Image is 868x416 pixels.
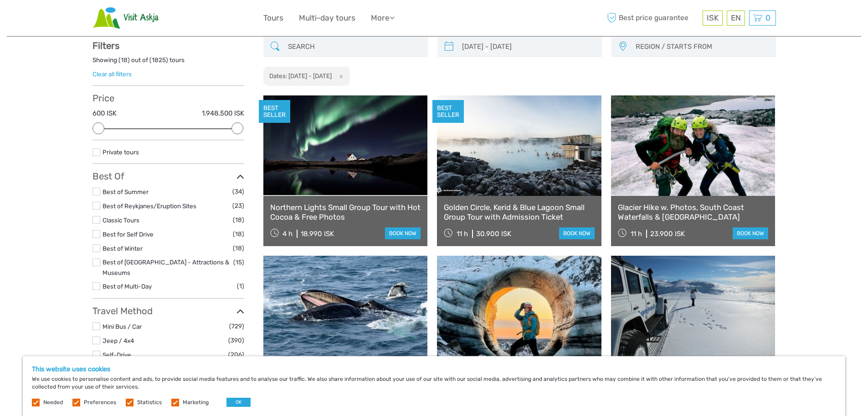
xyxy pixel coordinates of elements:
[727,11,745,26] div: EN
[385,227,421,239] a: book now
[299,11,355,25] a: Multi-day tours
[707,13,719,22] span: ISK
[259,100,290,123] div: BEST SELLER
[121,56,128,64] label: 18
[301,230,334,238] div: 18.990 ISK
[137,399,162,406] label: Statistics
[103,148,139,156] a: Private tours
[13,16,103,23] p: We're away right now. Please check back later!
[92,40,119,51] strong: Filters
[559,227,595,239] a: book now
[733,227,768,239] a: book now
[764,13,772,22] span: 0
[284,39,423,55] input: SEARCH
[229,321,244,332] span: (729)
[103,337,134,344] a: Jeep / 4x4
[152,56,166,64] label: 1825
[228,349,244,360] span: (206)
[202,109,244,118] label: 1.948.500 ISK
[269,72,332,79] h2: Dates: [DATE] - [DATE]
[232,186,244,197] span: (34)
[237,281,244,291] span: (1)
[103,283,152,290] a: Best of Multi-Day
[605,11,700,26] span: Best price guarantee
[84,399,116,406] label: Preferences
[233,229,244,239] span: (18)
[458,39,597,55] input: SELECT DATES
[432,100,464,123] div: BEST SELLER
[103,188,149,195] a: Best of Summer
[631,230,642,238] span: 11 h
[618,203,769,221] a: Glacier Hike w. Photos, South Coast Waterfalls & [GEOGRAPHIC_DATA]
[457,230,468,238] span: 11 h
[282,230,293,238] span: 4 h
[476,230,511,238] div: 30.900 ISK
[103,245,143,252] a: Best of Winter
[103,351,131,358] a: Self-Drive
[32,365,836,373] h5: This website uses cookies
[270,203,421,221] a: Northern Lights Small Group Tour with Hot Cocoa & Free Photos
[333,71,345,81] button: x
[92,109,117,118] label: 600 ISK
[232,200,244,211] span: (23)
[92,70,132,78] a: Clear all filters
[92,305,244,316] h3: Travel Method
[103,231,154,238] a: Best for Self Drive
[92,171,244,182] h3: Best Of
[92,56,244,70] div: Showing ( ) out of ( ) tours
[23,356,845,416] div: We use cookies to personalise content and ads, to provide social media features and to analyse ou...
[650,230,685,238] div: 23.900 ISK
[233,257,244,268] span: (15)
[105,14,116,25] button: Open LiveChat chat widget
[183,399,209,406] label: Marketing
[103,202,196,210] a: Best of Reykjanes/Eruption Sites
[92,7,159,29] img: Scandinavian Travel
[228,335,244,346] span: (390)
[371,11,395,25] a: More
[233,215,244,225] span: (18)
[43,399,63,406] label: Needed
[233,243,244,253] span: (18)
[103,323,142,330] a: Mini Bus / Car
[92,93,244,104] h3: Price
[632,39,771,54] button: REGION / STARTS FROM
[263,11,283,25] a: Tours
[226,398,251,407] button: OK
[103,216,139,224] a: Classic Tours
[103,258,229,276] a: Best of [GEOGRAPHIC_DATA] - Attractions & Museums
[444,203,595,221] a: Golden Circle, Kerid & Blue Lagoon Small Group Tour with Admission Ticket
